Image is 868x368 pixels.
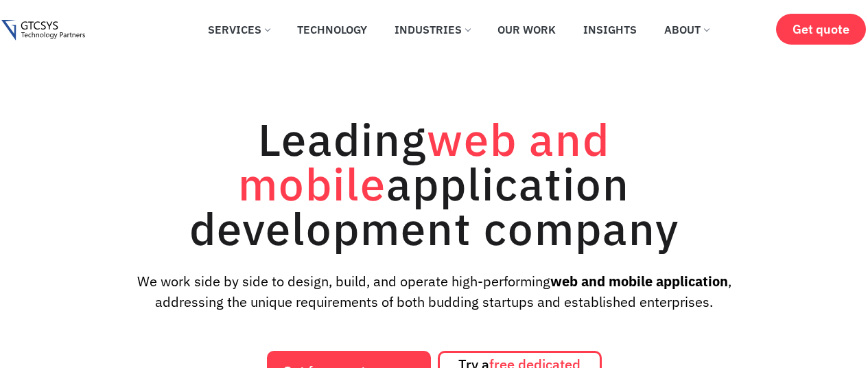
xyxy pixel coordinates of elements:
a: Insights [573,14,647,45]
a: Services [198,14,280,45]
a: Get quote [776,14,866,45]
a: About [654,14,719,45]
p: We work side by side to design, build, and operate high-performing , addressing the unique requir... [115,271,753,312]
span: Get quote [793,22,849,36]
a: Our Work [487,14,566,45]
img: Gtcsys logo [1,20,84,41]
h1: Leading application development company [126,117,743,251]
a: Industries [384,14,480,45]
strong: web and mobile application [550,272,728,290]
a: Technology [287,14,377,45]
span: web and mobile [238,110,610,213]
